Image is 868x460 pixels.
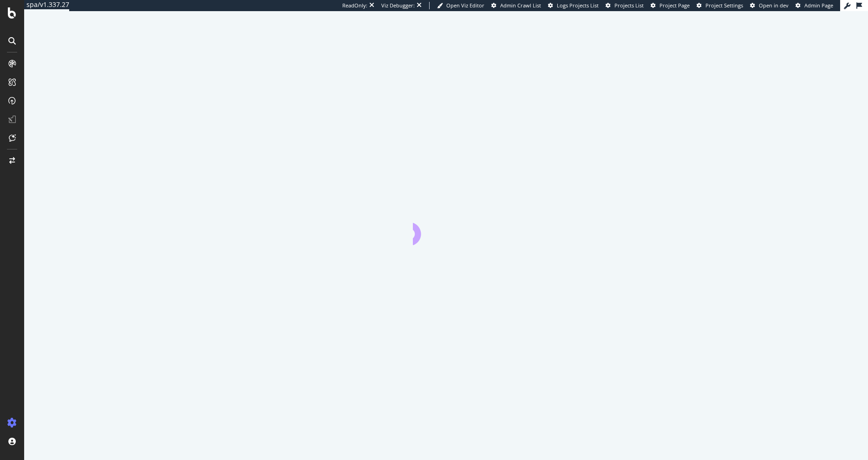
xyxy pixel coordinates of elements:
[759,2,789,9] span: Open in dev
[651,2,690,9] a: Project Page
[614,2,644,9] span: Projects List
[697,2,743,9] a: Project Settings
[446,2,484,9] span: Open Viz Editor
[557,2,599,9] span: Logs Projects List
[500,2,541,9] span: Admin Crawl List
[491,2,541,9] a: Admin Crawl List
[381,2,415,9] div: Viz Debugger:
[413,212,480,245] div: animation
[705,2,743,9] span: Project Settings
[342,2,367,9] div: ReadOnly:
[659,2,690,9] span: Project Page
[606,2,644,9] a: Projects List
[548,2,599,9] a: Logs Projects List
[796,2,833,9] a: Admin Page
[437,2,484,9] a: Open Viz Editor
[804,2,833,9] span: Admin Page
[750,2,789,9] a: Open in dev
